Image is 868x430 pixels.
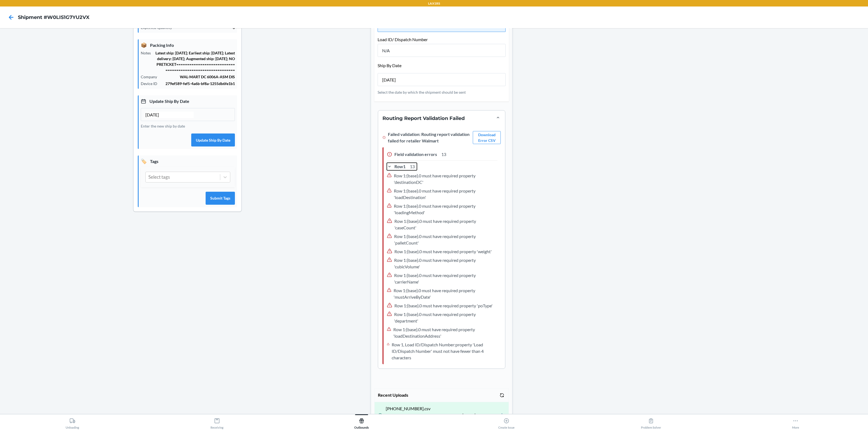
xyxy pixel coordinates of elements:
p: Failed validation: Routing report validation failed for retailer Walmart [388,131,471,144]
button: Download [499,412,505,419]
button: Submit Tags [206,192,235,205]
p: [PHONE_NUMBER].csv [386,405,459,412]
div: Unloading [66,416,79,429]
p: Enter the new ship by date [141,123,235,129]
p: Row 1: {base}.0 must have required property 'mustArriveByDate' [394,287,497,300]
input: Enter Load ID/Dispatch Number or N/A if not available [378,44,506,57]
p: Latest ship: [DATE]; Earliest ship: [DATE]; Latest delivery: [DATE]; Augmented ship: [DATE]; NO P... [155,50,235,73]
p: Field validation errors [394,151,437,158]
p: Company [141,74,161,80]
p: Row 1: {base}.0 must have required property 'caseCount' [394,218,497,231]
input: MM/DD/YYYY [145,112,194,118]
p: Device ID [141,81,162,86]
p: Row 1: {base}.0 must have required property 'loadDestination' [394,188,497,201]
div: Problem Solver [641,416,661,429]
h4: Shipment #W0LIS1G7YU2VX [18,14,90,21]
p: Load ID/ Dispatch Number [378,36,506,43]
p: Tags [141,158,235,165]
p: [DATE] 09:37 AM [462,412,495,419]
p: Notes [141,50,155,56]
div: More [792,416,799,429]
button: Update Ship By Date [191,133,235,146]
div: Create Issue [498,416,515,429]
p: Row 1: {base}.0 must have required property 'destinationDC' [394,172,497,185]
p: Select the date by which the shipment should be sent [378,89,506,95]
p: Row 1, Load ID/Dispatch Number: property 'Load ID/Dispatch Number' must not have fewer than 4 cha... [392,341,497,361]
p: Recent Uploads [378,392,408,398]
p: Row 1: {base}.0 must have required property 'loadDestinationAddress' [393,326,497,339]
span: 🏷️ [141,158,147,165]
p: Row 1: {base}.0 must have required property 'loadingMethod' [394,203,497,216]
p: Packing Info [141,41,235,49]
button: Refresh list [499,392,505,399]
button: Routing Report Validation Failed [382,115,501,129]
p: Ship By Date [378,62,506,69]
p: Update Ship By Date [141,97,235,105]
button: Row113 [387,163,417,170]
p: LAX1RS [428,1,440,6]
p: WAL-MART DC 6006A-ASM DIS [161,74,235,80]
div: Select tags [148,174,170,181]
input: MM/DD/YYYY [382,77,430,83]
p: Report ID : Walmart/2025/[PHONE_NUMBER].csv [386,412,459,425]
p: Row 1 [394,163,406,170]
button: Download Error CSV [473,131,501,144]
button: Receiving [145,414,289,429]
p: Row 1: {base}.0 must have required property 'department' [394,311,497,324]
div: Receiving [210,416,224,429]
p: Row 1: {base}.0 must have required property 'cubicVolume' [394,257,497,270]
p: Row 1: {base}.0 must have required property 'weight' [394,248,492,255]
button: Create Issue [434,414,579,429]
button: More [723,414,868,429]
span: 13 [408,163,417,170]
div: Outbounds [354,416,369,429]
button: Problem Solver [579,414,723,429]
p: 279ef589-fef5-4a6b-bf8a-1255db6fe1b1 [162,81,235,86]
p: Row 1: {base}.0 must have required property 'poType' [394,302,493,309]
span: 13 [439,151,448,158]
h4: Routing Report Validation Failed [382,115,501,122]
p: Row 1: {base}.0 must have required property 'carrierName' [394,272,497,285]
p: Row 1: {base}.0 must have required property 'palletCount' [394,233,497,246]
button: Outbounds [289,414,434,429]
span: 📦 [141,41,147,49]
